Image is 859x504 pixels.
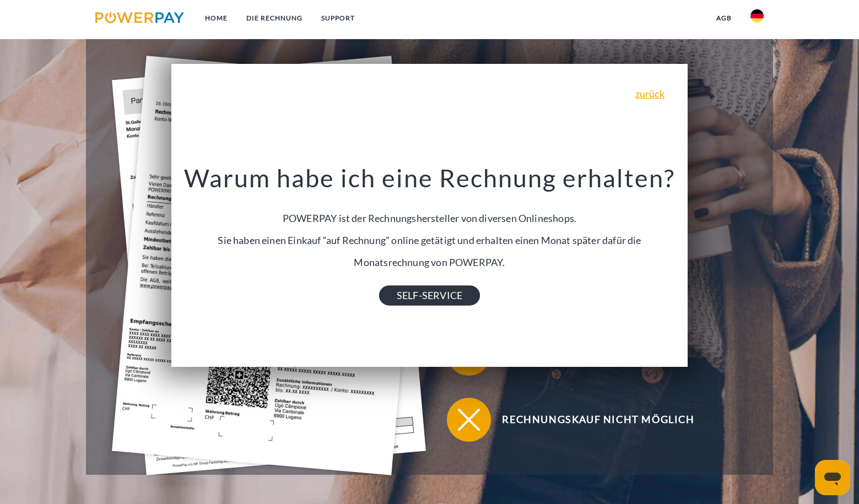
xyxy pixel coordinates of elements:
button: Hilfe-Center [447,332,733,376]
a: SUPPORT [312,8,364,28]
a: Home [196,8,237,28]
a: DIE RECHNUNG [237,8,312,28]
div: POWERPAY ist der Rechnungshersteller von diversen Onlineshops. Sie haben einen Einkauf “auf Rechn... [180,162,680,295]
h3: Warum habe ich eine Rechnung erhalten? [180,162,680,193]
a: agb [707,8,741,28]
img: qb_close.svg [455,406,483,433]
img: de [750,9,764,23]
iframe: Schaltfläche zum Öffnen des Messaging-Fensters [815,460,850,495]
a: SELF-SERVICE [379,286,480,306]
img: logo-powerpay.svg [95,12,184,23]
button: Rechnungskauf nicht möglich [447,398,733,442]
span: Rechnungskauf nicht möglich [463,398,733,442]
a: zurück [635,89,664,99]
